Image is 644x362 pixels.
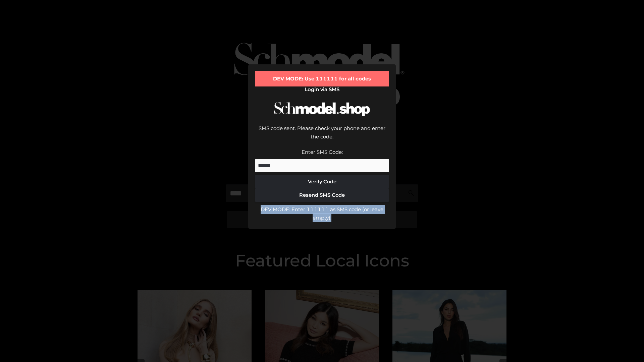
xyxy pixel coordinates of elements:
button: Verify Code [255,175,389,188]
div: DEV MODE: Enter 111111 as SMS code (or leave empty). [255,205,389,222]
button: Resend SMS Code [255,188,389,202]
label: Enter SMS Code: [302,149,343,155]
div: DEV MODE: Use 111111 for all codes [255,71,389,86]
img: Schmodel Logo [272,96,372,122]
div: SMS code sent. Please check your phone and enter the code. [255,124,389,148]
h2: Login via SMS [255,86,389,93]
